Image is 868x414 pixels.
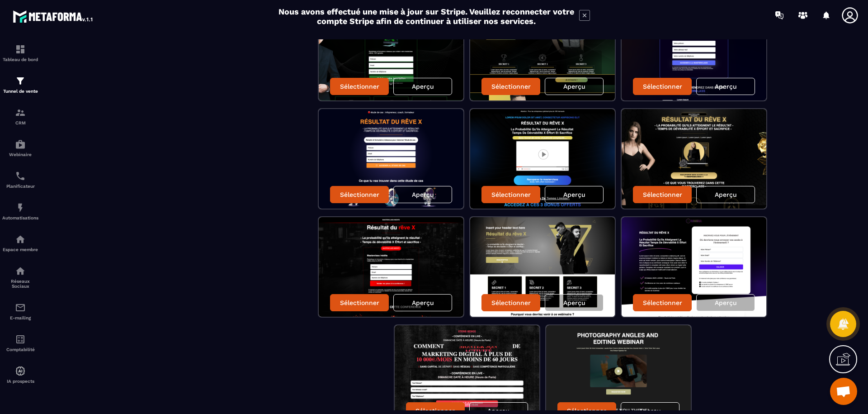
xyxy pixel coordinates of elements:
img: image [470,217,615,317]
img: automations [15,202,26,213]
p: Aperçu [563,83,585,90]
p: Sélectionner [491,83,531,90]
a: formationformationTableau de bord [2,37,38,69]
p: Aperçu [715,191,737,198]
a: formationformationTunnel de vente [2,69,38,100]
img: image [319,109,463,209]
img: automations [15,366,26,376]
a: automationsautomationsEspace membre [2,227,38,259]
a: automationsautomationsWebinaire [2,132,38,164]
p: Webinaire [2,152,38,157]
p: Aperçu [563,299,585,306]
p: Sélectionner [340,299,379,306]
p: Sélectionner [643,191,682,198]
p: Sélectionner [643,83,682,90]
p: Aperçu [412,83,434,90]
a: social-networksocial-networkRéseaux Sociaux [2,259,38,295]
p: Comptabilité [2,347,38,352]
img: formation [15,44,26,55]
a: schedulerschedulerPlanificateur [2,164,38,195]
p: Sélectionner [643,299,682,306]
p: Tableau de bord [2,57,38,62]
img: logo [13,8,94,24]
p: Aperçu [412,299,434,306]
img: formation [15,76,26,86]
p: Sélectionner [491,299,531,306]
img: image [470,109,615,209]
p: Tunnel de vente [2,89,38,94]
img: accountant [15,334,26,345]
img: image [470,1,615,100]
img: automations [15,139,26,150]
img: social-network [15,266,26,276]
img: email [15,302,26,313]
p: Sélectionner [491,191,531,198]
a: accountantaccountantComptabilité [2,327,38,359]
p: CRM [2,120,38,125]
h2: Nous avons effectué une mise à jour sur Stripe. Veuillez reconnecter votre compte Stripe afin de ... [278,7,575,26]
img: image [319,1,463,100]
img: formation [15,107,26,118]
img: image [622,1,766,100]
p: Planificateur [2,184,38,189]
p: Automatisations [2,215,38,220]
p: Réseaux Sociaux [2,279,38,289]
a: Ouvrir le chat [830,378,857,405]
img: image [622,217,766,317]
p: Aperçu [715,299,737,306]
img: image [319,217,463,317]
p: Aperçu [412,191,434,198]
img: scheduler [15,171,26,181]
img: image [622,109,766,209]
p: Sélectionner [340,83,379,90]
a: emailemailE-mailing [2,295,38,327]
p: Sélectionner [340,191,379,198]
a: automationsautomationsAutomatisations [2,195,38,227]
p: Aperçu [715,83,737,90]
a: formationformationCRM [2,100,38,132]
p: Espace membre [2,247,38,252]
img: automations [15,234,26,245]
p: IA prospects [2,379,38,384]
p: E-mailing [2,315,38,320]
p: Aperçu [563,191,585,198]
